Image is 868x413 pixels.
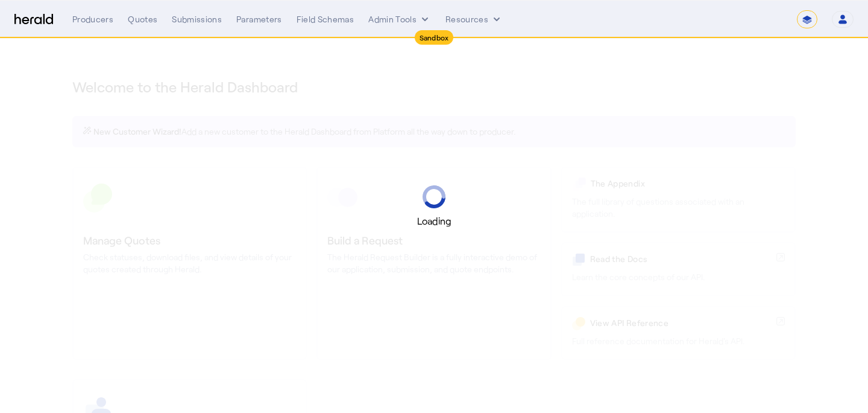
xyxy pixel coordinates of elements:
div: Field Schemas [297,13,354,25]
div: Parameters [236,13,282,25]
div: Producers [72,13,113,25]
div: Submissions [172,13,222,25]
img: Herald Logo [14,14,53,25]
div: Sandbox [415,30,454,45]
button: Resources dropdown menu [445,13,503,25]
div: Quotes [128,13,157,25]
button: internal dropdown menu [368,13,431,25]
